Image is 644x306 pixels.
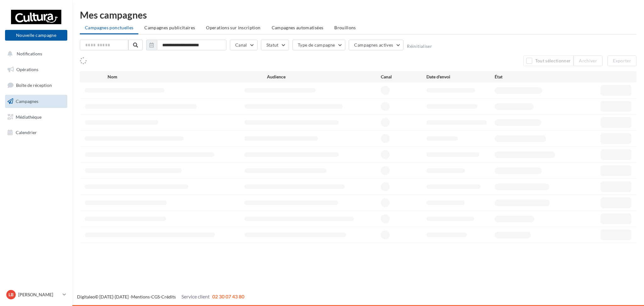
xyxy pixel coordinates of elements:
[4,78,69,92] a: Boîte de réception
[161,294,176,299] a: Crédits
[5,289,67,301] a: LB [PERSON_NAME]
[212,293,244,299] span: 02 30 07 43 80
[206,25,260,30] span: Operations sur inscription
[16,82,52,88] span: Boîte de réception
[80,10,636,20] div: Mes campagnes
[292,40,346,50] button: Type de campagne
[8,292,14,298] span: LB
[495,74,563,80] div: État
[426,74,495,80] div: Date d'envoi
[16,99,38,104] span: Campagnes
[5,30,67,41] button: Nouvelle campagne
[16,130,37,135] span: Calendrier
[16,114,42,119] span: Médiathèque
[4,110,69,124] a: Médiathèque
[18,292,60,298] p: [PERSON_NAME]
[354,42,393,48] span: Campagnes actives
[523,55,574,66] button: Tout sélectionner
[108,74,267,80] div: Nom
[151,294,160,299] a: CGS
[181,293,210,299] span: Service client
[77,294,95,299] a: Digitaleo
[349,40,403,50] button: Campagnes actives
[17,51,42,56] span: Notifications
[16,67,38,72] span: Opérations
[4,47,66,60] button: Notifications
[261,40,289,50] button: Statut
[407,44,432,49] button: Réinitialiser
[4,95,69,108] a: Campagnes
[131,294,150,299] a: Mentions
[272,25,324,30] span: Campagnes automatisées
[77,294,244,299] span: © [DATE]-[DATE] - - -
[4,63,69,76] a: Opérations
[4,126,69,139] a: Calendrier
[608,55,636,66] button: Exporter
[230,40,258,50] button: Canal
[574,55,602,66] button: Archiver
[267,74,381,80] div: Audience
[381,74,426,80] div: Canal
[144,25,195,30] span: Campagnes publicitaires
[334,25,356,30] span: Brouillons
